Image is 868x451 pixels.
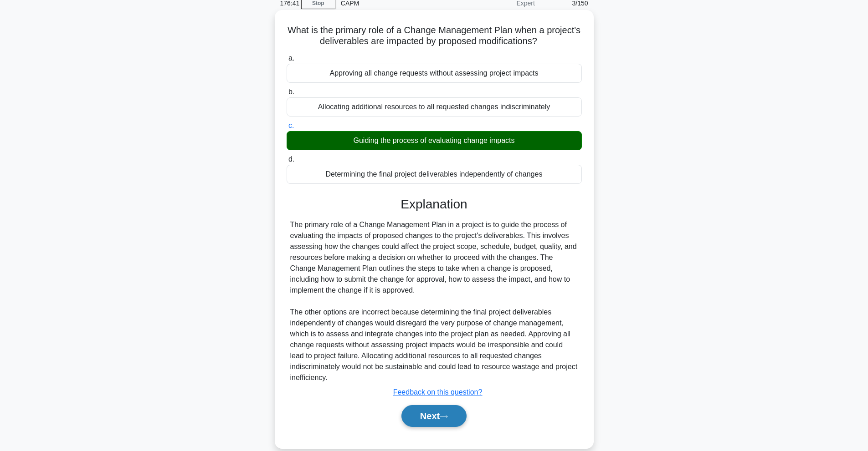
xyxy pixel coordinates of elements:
div: Determining the final project deliverables independently of changes [287,165,582,184]
span: b. [288,88,294,96]
div: The primary role of a Change Management Plan in a project is to guide the process of evaluating t... [290,219,578,383]
button: Next [401,405,467,427]
div: Approving all change requests without assessing project impacts [287,64,582,83]
a: Feedback on this question? [393,388,483,396]
h5: What is the primary role of a Change Management Plan when a project's deliverables are impacted b... [286,25,583,47]
span: a. [288,54,294,62]
div: Allocating additional resources to all requested changes indiscriminately [287,97,582,117]
div: Guiding the process of evaluating change impacts [287,131,582,150]
span: c. [288,122,294,129]
span: d. [288,155,294,163]
h3: Explanation [292,197,576,212]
